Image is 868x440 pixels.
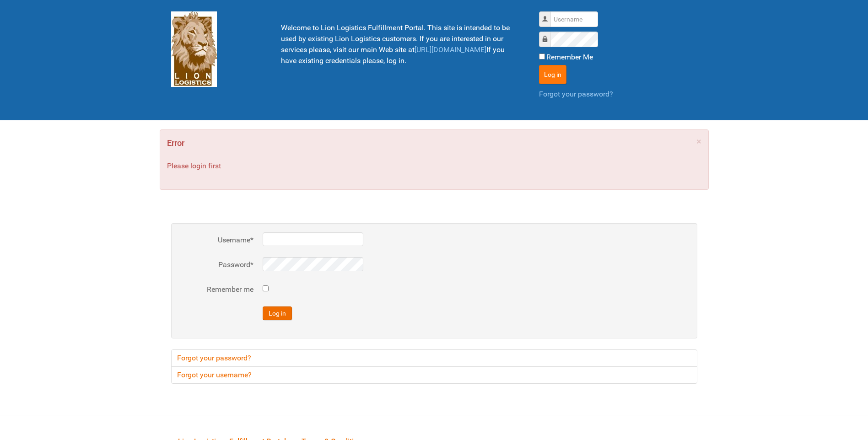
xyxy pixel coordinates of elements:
p: Welcome to Lion Logistics Fulfillment Portal. This site is intended to be used by existing Lion L... [281,22,516,66]
label: Username [548,14,549,15]
label: Username [180,235,253,246]
a: Forgot your username? [171,366,697,384]
a: Forgot your password? [539,90,613,98]
label: Remember Me [546,52,593,63]
p: Please login first [167,161,701,172]
a: × [696,137,701,146]
a: Forgot your password? [171,349,697,367]
a: Lion Logistics [171,44,217,53]
h4: Error [167,137,701,150]
button: Log in [539,65,566,84]
label: Remember me [180,284,253,295]
a: [URL][DOMAIN_NAME] [415,45,486,54]
label: Password [180,259,253,270]
input: Username [550,11,598,27]
img: Lion Logistics [171,11,217,87]
button: Log in [263,306,292,320]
